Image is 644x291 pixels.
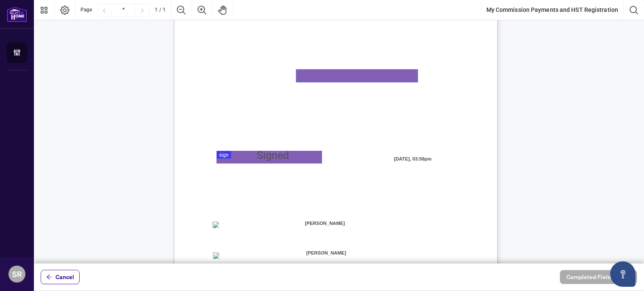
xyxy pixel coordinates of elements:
[560,270,637,284] button: Completed Fields 0 of 2
[41,270,80,284] button: Cancel
[7,6,27,22] img: logo
[46,274,52,280] span: arrow-left
[12,268,22,280] span: SR
[56,270,74,284] span: Cancel
[610,261,636,287] button: Open asap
